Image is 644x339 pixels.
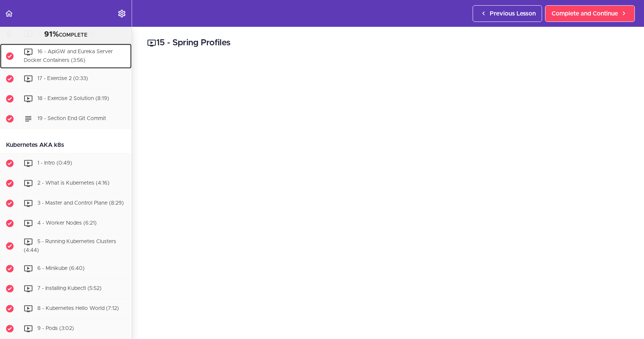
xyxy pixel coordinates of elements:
span: 16 - ApiGW and Eureka Server Docker Containers (3:56) [24,49,113,63]
span: 18 - Exercise 2 Solution (8:19) [37,96,109,101]
span: 6 - Minikube (6:40) [37,266,85,271]
span: 5 - Running Kubernetes Clusters (4:44) [24,239,116,253]
span: 4 - Worker Nodes (6:21) [37,220,97,226]
span: 1 - Intro (0:49) [37,160,72,166]
span: 8 - Kubernetes Hello World (7:12) [37,306,119,311]
a: Complete and Continue [545,5,635,22]
span: Complete and Continue [552,9,618,18]
span: 2 - What is Kubernetes (4:16) [37,180,109,186]
div: COMPLETE [9,30,122,40]
span: 9 - Pods (3:02) [37,326,74,331]
svg: Back to course curriculum [5,9,14,18]
span: 19 - Section End Git Commit [37,116,106,121]
iframe: Video Player [147,61,629,332]
span: Previous Lesson [490,9,536,18]
svg: Settings Menu [117,9,126,18]
span: 7 - Installing Kubectl (5:52) [37,286,101,291]
span: 3 - Master and Control Plane (8:29) [37,200,124,206]
span: 91% [44,31,59,38]
span: 17 - Exercise 2 (0:33) [37,76,88,81]
a: Previous Lesson [473,5,542,22]
h2: 15 - Spring Profiles [147,37,629,49]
